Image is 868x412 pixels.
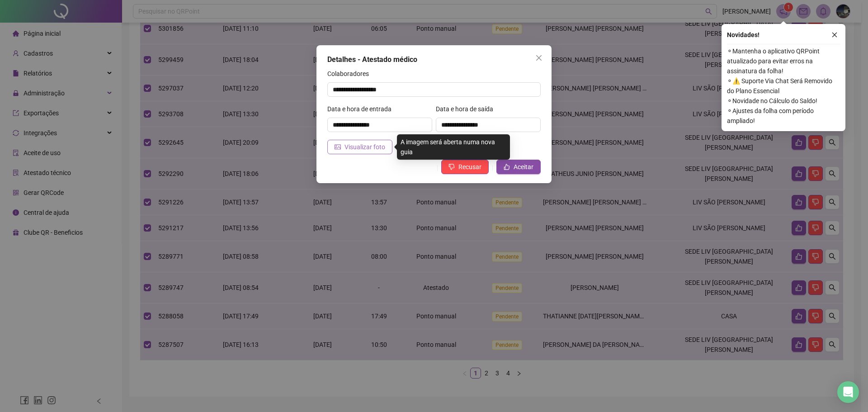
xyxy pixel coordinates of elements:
label: Data e hora de entrada [327,104,397,114]
span: Visualizar foto [344,142,385,152]
span: ⚬ Novidade no Cálculo do Saldo! [727,96,840,106]
span: Aceitar [514,162,533,172]
label: Data e hora de saída [436,104,499,114]
span: close [831,32,838,38]
span: ⚬ ⚠️ Suporte Via Chat Será Removido do Plano Essencial [727,76,840,96]
span: picture [335,144,341,150]
span: Recusar [458,162,481,172]
span: ⚬ Ajustes da folha com período ampliado! [727,106,840,126]
div: Detalhes - Atestado médico [327,54,541,65]
span: like [504,164,510,170]
label: Colaboradores [327,69,375,79]
span: Novidades ! [727,30,759,40]
button: Visualizar foto [327,140,392,154]
button: Aceitar [496,160,541,174]
div: Open Intercom Messenger [837,381,859,403]
span: close [535,54,542,62]
button: Close [532,51,546,65]
button: Recusar [441,160,489,174]
div: A imagem será aberta numa nova guia [397,134,510,160]
span: dislike [448,164,455,170]
span: ⚬ Mantenha o aplicativo QRPoint atualizado para evitar erros na assinatura da folha! [727,46,840,76]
